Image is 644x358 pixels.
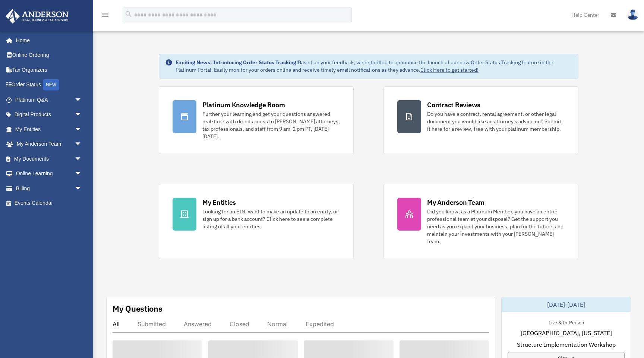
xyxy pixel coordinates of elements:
[306,320,334,328] div: Expedited
[230,320,249,328] div: Closed
[427,100,480,109] div: Contract Reviews
[5,62,93,77] a: Tax Organizers
[383,86,578,154] a: Contract Reviews Do you have a contract, rental agreement, or other legal document you would like...
[427,198,484,207] div: My Anderson Team
[5,151,93,166] a: My Documentsarrow_drop_down
[5,137,93,152] a: My Anderson Teamarrow_drop_down
[159,86,354,154] a: Platinum Knowledge Room Further your learning and get your questions answered real-time with dire...
[5,181,93,196] a: Billingarrow_drop_down
[202,208,340,230] div: Looking for an EIN, want to make an update to an entity, or sign up for a bank account? Click her...
[176,59,572,74] div: Based on your feedback, we're thrilled to announce the launch of our new Order Status Tracking fe...
[521,328,612,337] span: [GEOGRAPHIC_DATA], [US_STATE]
[502,297,631,312] div: [DATE]-[DATE]
[75,137,89,152] span: arrow_drop_down
[420,67,479,73] a: Click Here to get started!
[75,151,89,167] span: arrow_drop_down
[202,110,340,140] div: Further your learning and get your questions answered real-time with direct access to [PERSON_NAM...
[75,107,89,123] span: arrow_drop_down
[627,9,638,20] img: User Pic
[5,33,89,48] a: Home
[75,181,89,196] span: arrow_drop_down
[517,340,616,349] span: Structure Implementation Workshop
[427,110,565,133] div: Do you have a contract, rental agreement, or other legal document you would like an attorney's ad...
[124,10,133,18] i: search
[5,196,93,211] a: Events Calendar
[383,184,578,259] a: My Anderson Team Did you know, as a Platinum Member, you have an entire professional team at your...
[75,92,89,108] span: arrow_drop_down
[43,79,59,90] div: NEW
[159,184,354,259] a: My Entities Looking for an EIN, want to make an update to an entity, or sign up for a bank accoun...
[5,48,93,63] a: Online Ordering
[202,198,236,207] div: My Entities
[5,77,93,93] a: Order StatusNEW
[176,59,298,66] strong: Exciting News: Introducing Order Status Tracking!
[202,100,285,109] div: Platinum Knowledge Room
[5,107,93,122] a: Digital Productsarrow_drop_down
[75,166,89,182] span: arrow_drop_down
[184,320,212,328] div: Answered
[5,92,93,107] a: Platinum Q&Aarrow_drop_down
[113,303,162,314] div: My Questions
[101,10,110,19] i: menu
[113,320,120,328] div: All
[5,166,93,181] a: Online Learningarrow_drop_down
[3,9,71,24] img: Anderson Advisors Platinum Portal
[427,208,565,245] div: Did you know, as a Platinum Member, you have an entire professional team at your disposal? Get th...
[75,122,89,137] span: arrow_drop_down
[5,122,93,137] a: My Entitiesarrow_drop_down
[543,318,590,326] div: Live & In-Person
[101,13,110,19] a: menu
[267,320,288,328] div: Normal
[138,320,166,328] div: Submitted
